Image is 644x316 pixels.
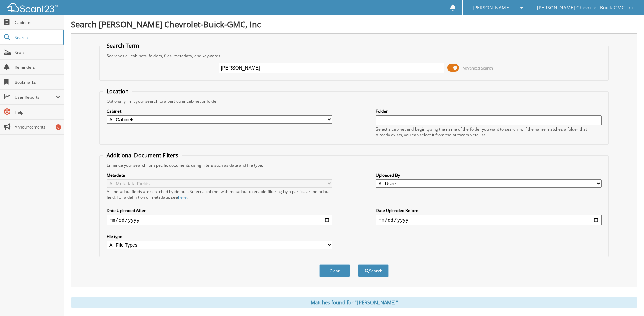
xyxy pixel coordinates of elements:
div: All metadata fields are searched by default. Select a cabinet with metadata to enable filtering b... [107,189,332,200]
span: Cabinets [15,20,60,25]
legend: Location [103,87,132,95]
div: Optionally limit your search to a particular cabinet or folder [103,98,605,104]
label: Date Uploaded After [107,208,332,213]
legend: Additional Document Filters [103,152,182,159]
input: end [376,215,602,225]
div: Select a cabinet and begin typing the name of the folder you want to search in. If the name match... [376,126,602,138]
button: Search [358,264,389,277]
label: Uploaded By [376,172,602,178]
div: Matches found for "[PERSON_NAME]" [71,297,637,308]
span: User Reports [15,94,56,100]
button: Clear [319,264,350,277]
span: Search [15,35,59,40]
span: Advanced Search [463,65,493,71]
div: Searches all cabinets, folders, files, metadata, and keywords [103,53,605,59]
legend: Search Term [103,42,143,50]
span: Help [15,109,60,115]
span: [PERSON_NAME] [473,6,511,10]
label: File type [107,234,332,239]
label: Metadata [107,172,332,178]
span: Reminders [15,64,60,70]
label: Folder [376,108,602,114]
span: Scan [15,50,60,55]
span: Announcements [15,124,60,130]
img: scan123-logo-white.svg [7,3,58,12]
a: here [178,194,187,200]
label: Cabinet [107,108,332,114]
span: [PERSON_NAME] Chevrolet-Buick-GMC, Inc [537,6,634,10]
input: start [107,215,332,225]
label: Date Uploaded Before [376,208,602,213]
span: Bookmarks [15,79,60,85]
h1: Search [PERSON_NAME] Chevrolet-Buick-GMC, Inc [71,19,637,30]
div: 6 [56,124,61,130]
div: Enhance your search for specific documents using filters such as date and file type. [103,162,605,168]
